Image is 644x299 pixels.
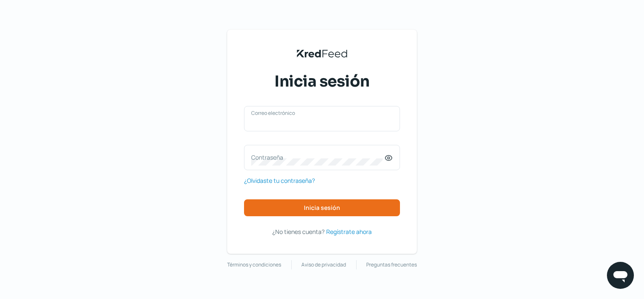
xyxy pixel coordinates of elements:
a: Regístrate ahora [326,226,372,237]
a: Términos y condiciones [227,260,281,269]
span: ¿No tienes cuenta? [272,228,325,236]
label: Correo electrónico [251,109,384,117]
a: Preguntas frecuentes [366,260,417,269]
span: Inicia sesión [304,205,340,211]
span: Inicia sesión [274,71,370,92]
a: Aviso de privacidad [301,260,346,269]
img: chatIcon [612,267,629,284]
button: Inicia sesión [244,199,400,216]
a: ¿Olvidaste tu contraseña? [244,175,315,186]
label: Contraseña [251,153,384,161]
